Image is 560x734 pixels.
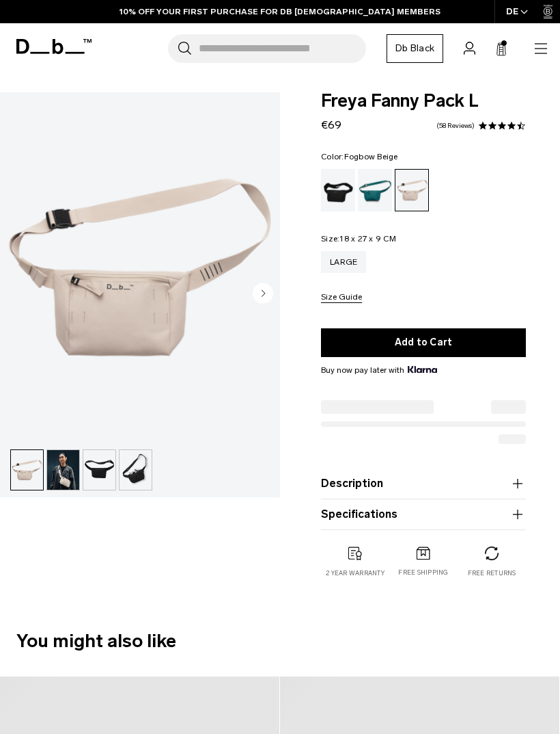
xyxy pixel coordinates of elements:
[46,449,80,490] button: Freya Fanny Pack L Fogbow Beige
[119,449,152,490] button: Freya Fanny Pack L Fogbow Beige
[339,234,396,244] span: 18 x 27 x 9 CM
[321,235,396,243] legend: Size:
[83,450,115,490] img: Freya Fanny Pack L Fogbow Beige
[321,118,341,131] span: €69
[10,449,44,490] button: Freya Fanny Pack L Fogbow Beige
[436,122,475,129] a: 58 reviews
[326,568,384,578] p: 2 year warranty
[321,92,526,110] span: Freya Fanny Pack L
[387,34,443,63] a: Db Black
[321,293,362,303] button: Size Guide
[120,5,440,18] a: 10% OFF YOUR FIRST PURCHASE FOR DB [DEMOGRAPHIC_DATA] MEMBERS
[468,568,516,578] p: Free returns
[344,152,398,161] span: Fogbow Beige
[321,475,526,492] button: Description
[321,251,366,273] a: Large
[398,568,448,577] p: Free shipping
[321,506,526,523] button: Specifications
[253,283,273,306] button: Next slide
[83,449,116,490] button: Freya Fanny Pack L Fogbow Beige
[321,169,355,211] a: Black Out
[395,169,429,211] a: Fogbow Beige
[408,366,437,373] img: {"height" => 20, "alt" => "Klarna"}
[358,169,392,211] a: Midnight Teal
[47,450,79,490] img: Freya Fanny Pack L Fogbow Beige
[321,328,526,357] button: Add to Cart
[321,364,437,376] span: Buy now pay later with
[120,450,152,490] img: Freya Fanny Pack L Fogbow Beige
[16,627,544,655] h2: You might also like
[11,450,43,490] img: Freya Fanny Pack L Fogbow Beige
[321,153,398,161] legend: Color:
